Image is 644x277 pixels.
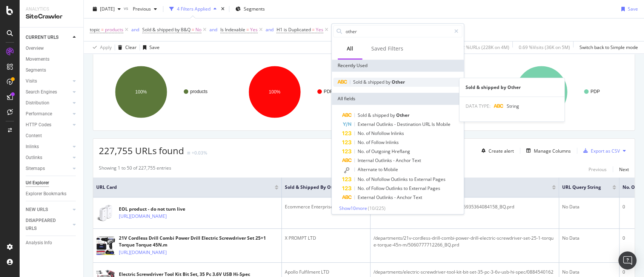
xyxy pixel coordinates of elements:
[339,205,367,211] span: Show 10 more
[220,5,226,13] div: times
[392,79,405,85] span: Other
[499,59,627,125] div: A chart.
[366,148,371,155] span: of
[358,185,366,191] span: No.
[100,6,115,12] span: 2025 Sep. 26th
[26,44,78,52] a: Overview
[26,44,44,52] div: Overview
[26,239,52,247] div: Analysis Info
[142,26,191,33] span: Sold & shipped by B&Q
[390,112,396,118] span: by
[589,166,607,173] div: Previous
[358,176,366,182] span: No.
[372,112,390,118] span: shipped
[345,26,451,37] input: Search by field name
[26,190,78,198] a: Explorer Bookmarks
[358,121,376,127] span: External
[562,235,616,242] div: No Data
[26,239,78,247] a: Analysis Info
[432,121,436,127] span: Is
[394,194,397,200] span: -
[166,3,220,15] button: 4 Filters Applied
[26,190,66,198] div: Explorer Bookmarks
[404,185,409,191] span: to
[26,34,58,41] div: CURRENT URLS
[195,24,201,35] span: No
[244,6,265,12] span: Segments
[119,206,200,213] div: EOL product - do not turn live
[618,3,638,15] button: Save
[368,112,372,118] span: &
[135,89,147,95] text: 100%
[26,55,78,63] a: Movements
[96,204,115,222] img: main image
[396,157,412,164] span: Anchor
[209,26,217,33] button: and
[422,121,432,127] span: URL
[628,6,638,12] div: Save
[232,59,360,125] svg: A chart.
[523,146,571,155] button: Manage Columns
[589,165,607,174] button: Previous
[384,166,398,173] span: Mobile
[580,145,620,157] button: Export as CSV
[187,152,190,154] img: Equal
[90,3,124,15] button: [DATE]
[26,217,71,233] a: DISAPPEARED URLS
[366,185,371,191] span: of
[371,45,403,52] div: Saved Filters
[507,103,519,109] span: String
[99,165,171,174] div: Showing 1 to 50 of 227,755 entries
[358,194,376,200] span: External
[105,24,123,35] span: products
[26,99,49,107] div: Distribution
[397,121,422,127] span: Destination
[393,157,396,164] span: -
[131,26,139,33] div: and
[26,143,39,151] div: Inlinks
[386,185,404,191] span: Outlinks
[371,185,386,191] span: Follow
[618,251,636,269] div: Open Intercom Messenger
[101,26,104,33] span: =
[26,132,78,140] a: Content
[26,179,49,187] div: Url Explorer
[285,204,367,210] div: Ecommerce Enterprise
[368,205,386,211] span: ( 10 / 225 )
[26,77,71,85] a: Visits
[619,165,629,174] button: Next
[96,236,115,255] img: main image
[358,148,366,155] span: No.
[26,206,71,214] a: NEW URLS
[371,139,386,145] span: Follow
[378,166,384,173] span: to
[26,121,51,129] div: HTTP Codes
[366,139,371,145] span: of
[396,112,409,118] span: Other
[414,176,433,182] span: External
[26,143,71,151] a: Inlinks
[409,185,427,191] span: External
[534,148,571,154] div: Manage Columns
[353,79,363,85] span: Sold
[576,41,638,54] button: Switch back to Simple mode
[413,194,422,200] span: Text
[285,184,352,191] span: Sold & shipped by Other
[26,66,46,74] div: Segments
[277,26,311,33] span: H1 is Duplicated
[26,217,64,233] div: DISAPPEARED URLS
[26,165,45,173] div: Sitemaps
[358,166,378,173] span: Alternate
[119,213,167,220] a: [URL][DOMAIN_NAME]
[250,24,258,35] span: Yes
[456,44,509,51] div: 5.82 % URLs ( 228K on 4M )
[246,26,249,33] span: =
[26,165,71,173] a: Sitemaps
[26,121,71,129] a: HTTP Codes
[427,185,440,191] span: Pages
[391,130,404,136] span: Inlinks
[285,269,367,275] div: Apollo Fulfilment LTD
[412,157,421,164] span: Text
[177,6,211,12] div: 4 Filters Applied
